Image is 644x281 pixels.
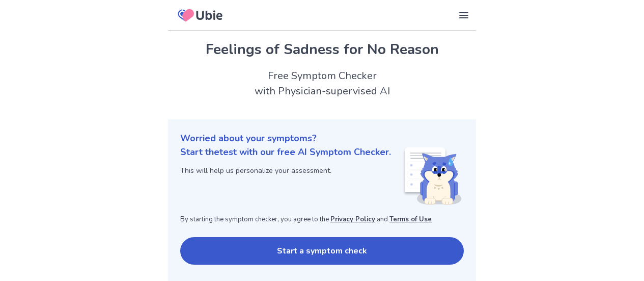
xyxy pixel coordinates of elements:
img: Shiba [403,147,462,205]
p: This will help us personalize your assessment. [180,165,391,176]
a: Privacy Policy [330,215,375,224]
p: Worried about your symptoms? [180,132,464,145]
h1: Feelings of Sadness for No Reason [180,39,464,60]
p: Start the test with our free AI Symptom Checker. [180,145,391,159]
h2: Free Symptom Checker with Physician-supervised AI [168,68,476,99]
a: Terms of Use [389,215,432,224]
button: Start a symptom check [180,237,464,265]
p: By starting the symptom checker, you agree to the and [180,215,464,225]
